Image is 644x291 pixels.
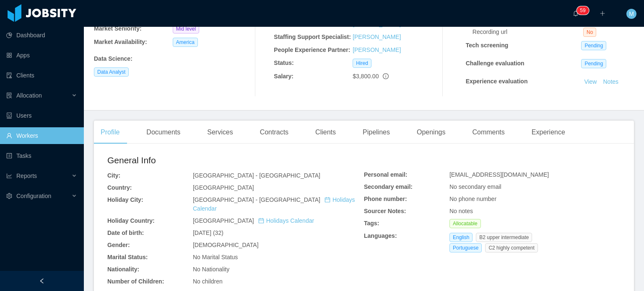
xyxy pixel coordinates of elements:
span: [DATE] (32) [193,229,223,236]
b: Number of Children: [107,278,164,285]
span: America [173,38,198,47]
b: Market Availability: [94,39,147,45]
span: No notes [449,208,473,214]
span: Reports [16,173,37,179]
a: [PERSON_NAME] [353,33,401,40]
span: Hired [353,59,371,68]
a: icon: profileTasks [6,147,77,164]
span: info-circle [383,73,389,79]
b: Holiday City: [107,196,143,203]
b: Marital Status: [107,254,148,260]
b: City: [107,172,120,179]
a: [PERSON_NAME] [353,46,401,53]
b: Holiday Country: [107,217,155,224]
sup: 59 [576,6,589,15]
span: No phone number [449,196,496,202]
div: Profile [94,121,126,144]
span: No Nationality [193,266,229,273]
b: Status: [274,59,293,66]
div: Experience [525,121,572,144]
button: Notes [600,96,622,106]
b: Data Science : [94,55,132,62]
span: M [629,9,634,19]
b: Secondary email: [364,183,413,190]
b: Languages: [364,232,397,239]
i: icon: plus [600,10,605,16]
h2: General Info [107,154,364,167]
i: icon: calendar [258,218,264,224]
span: No Marital Status [193,254,238,260]
b: People Experience Partner: [274,46,350,53]
span: Pending [581,41,606,50]
i: icon: calendar [325,197,330,203]
div: Recording url [473,28,583,36]
button: Notes [600,77,622,87]
i: icon: solution [6,93,12,98]
span: C2 highly competent [485,243,538,252]
div: Clients [309,121,343,144]
span: No secondary email [449,183,501,190]
strong: Experience evaluation [466,78,528,85]
strong: Challenge evaluation [466,60,525,67]
a: icon: calendarHolidays Calendar [258,217,314,224]
b: Staffing Support Specialist: [274,33,351,40]
span: [EMAIL_ADDRESS][DOMAIN_NAME] [449,171,549,178]
b: Country: [107,184,132,191]
i: icon: line-chart [6,173,12,179]
b: Phone number: [364,196,407,202]
b: Sourcer Notes: [364,208,406,214]
span: $3,800.00 [353,73,379,80]
b: Salary: [274,73,293,80]
a: icon: appstoreApps [6,47,77,64]
span: Allocation [16,92,42,99]
div: Documents [140,121,187,144]
span: [GEOGRAPHIC_DATA] [193,217,314,224]
a: icon: pie-chartDashboard [6,27,77,44]
span: No [583,28,596,37]
b: Gender: [107,242,130,248]
p: 5 [580,6,583,15]
i: icon: bell [573,10,579,16]
b: Date of birth: [107,229,144,236]
b: Tags: [364,220,379,227]
div: Pipelines [356,121,397,144]
span: Allocatable [449,219,481,228]
b: Market Seniority: [94,25,142,32]
span: Configuration [16,193,51,199]
span: [GEOGRAPHIC_DATA] [193,184,254,191]
strong: Tech screening [466,42,509,49]
div: Comments [465,121,511,144]
span: [GEOGRAPHIC_DATA] - [GEOGRAPHIC_DATA] [193,196,355,212]
i: icon: setting [6,193,12,199]
span: [DEMOGRAPHIC_DATA] [193,242,259,248]
a: icon: userWorkers [6,127,77,144]
span: B2 upper intermediate [476,233,532,242]
a: icon: auditClients [6,67,77,84]
b: Nationality: [107,266,139,273]
span: [GEOGRAPHIC_DATA] - [GEOGRAPHIC_DATA] [193,172,320,179]
b: Personal email: [364,171,408,178]
span: English [449,233,473,242]
span: Pending [581,59,606,68]
a: View [581,78,600,85]
span: No children [193,278,223,285]
span: Mid level [173,24,199,33]
div: Contracts [253,121,295,144]
a: icon: calendarHolidays Calendar [193,196,355,212]
p: 9 [583,6,586,15]
span: Data Analyst [94,67,129,77]
a: icon: robotUsers [6,107,77,124]
div: Services [200,121,239,144]
div: Openings [410,121,452,144]
span: Portuguese [449,243,482,252]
